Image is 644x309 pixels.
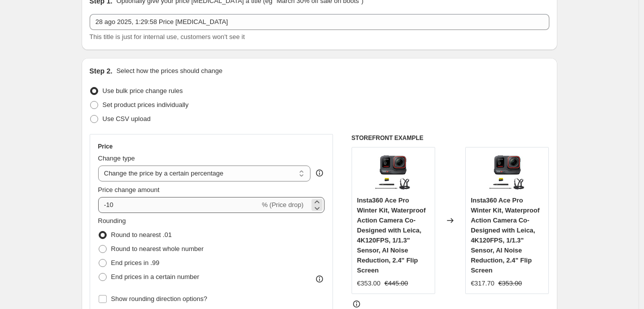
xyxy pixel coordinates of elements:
[314,168,325,178] div: help
[116,66,222,76] p: Select how the prices should change
[471,196,539,274] span: Insta360 Ace Pro Winter Kit, Waterproof Action Camera Co-Designed with Leica, 4K120FPS, 1/1.3" Se...
[98,186,160,193] span: Price change amount
[90,33,245,40] span: This title is just for internal use, customers won't see it
[90,14,549,30] input: 30% off holiday sale
[103,101,189,108] span: Set product prices individually
[103,87,183,94] span: Use bulk price change rules
[90,66,113,76] h2: Step 2.
[111,259,160,266] span: End prices in .99
[373,152,413,192] img: 61PzgWKvMYL_80x.jpg
[357,196,426,274] span: Insta360 Ace Pro Winter Kit, Waterproof Action Camera Co-Designed with Leica, 4K120FPS, 1/1.3" Se...
[98,197,260,213] input: -15
[487,152,527,192] img: 61PzgWKvMYL_80x.jpg
[111,231,172,238] span: Round to nearest .01
[98,217,126,224] span: Rounding
[471,278,494,288] div: €317.70
[111,245,204,252] span: Round to nearest whole number
[357,278,381,288] div: €353.00
[111,295,207,302] span: Show rounding direction options?
[352,134,549,142] h6: STOREFRONT EXAMPLE
[103,115,151,122] span: Use CSV upload
[385,278,408,288] strike: €445.00
[111,273,199,280] span: End prices in a certain number
[498,278,522,288] strike: €353.00
[262,201,303,208] span: % (Price drop)
[98,142,113,150] h3: Price
[98,154,135,162] span: Change type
